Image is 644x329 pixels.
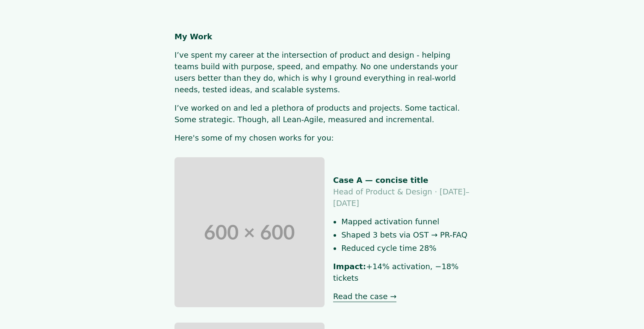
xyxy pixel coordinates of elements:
p: Here's some of my chosen works for you: [174,132,470,144]
h1: My Work [174,31,470,42]
p: Head of Product & Design · [DATE]–[DATE] [333,186,470,209]
h2: Case A — concise title [333,174,470,186]
a: Read the case → [333,292,396,302]
li: Shaped 3 bets via OST → PR-FAQ [341,229,470,241]
img: Case D placeholder [174,157,325,307]
strong: Impact: [333,262,366,271]
li: Reduced cycle time 28% [341,242,470,254]
li: Mapped activation funnel [341,216,470,227]
p: +14% activation, −18% tickets [333,261,470,284]
p: I’ve spent my career at the intersection of product and design - helping teams build with purpose... [174,49,470,95]
p: I’ve worked on and led a plethora of products and projects. Some tactical. Some strategic. Though... [174,102,470,125]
